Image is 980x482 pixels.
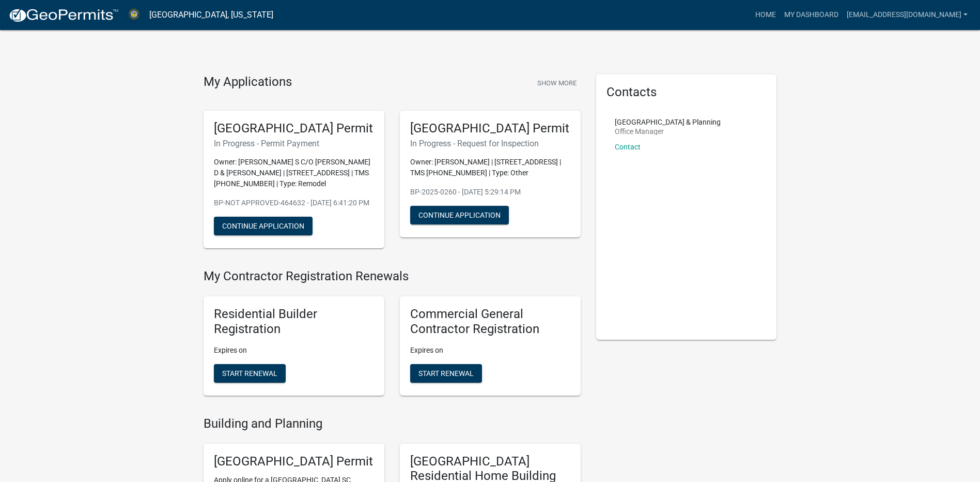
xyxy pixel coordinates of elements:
wm-registration-list-section: My Contractor Registration Renewals [204,269,581,403]
a: [GEOGRAPHIC_DATA], [US_STATE] [149,6,273,24]
a: Contact [615,143,641,151]
p: Expires on [214,345,374,356]
span: Start Renewal [418,369,474,377]
p: [GEOGRAPHIC_DATA] & Planning [615,118,721,126]
h6: In Progress - Request for Inspection [410,139,570,148]
img: Abbeville County, South Carolina [127,8,141,22]
p: Owner: [PERSON_NAME] | [STREET_ADDRESS] | TMS [PHONE_NUMBER] | Type: Other [410,157,570,178]
span: Start Renewal [222,369,277,377]
h5: [GEOGRAPHIC_DATA] Permit [214,121,374,136]
button: Continue Application [410,206,509,224]
button: Continue Application [214,217,313,235]
h5: Contacts [606,85,767,100]
button: Start Renewal [410,364,482,383]
p: Owner: [PERSON_NAME] S C/O [PERSON_NAME] D & [PERSON_NAME] | [STREET_ADDRESS] | TMS [PHONE_NUMBER... [214,157,374,189]
h6: In Progress - Permit Payment [214,139,374,148]
h5: Residential Builder Registration [214,307,374,337]
button: Start Renewal [214,364,286,383]
h5: [GEOGRAPHIC_DATA] Permit [214,454,374,469]
p: BP-2025-0260 - [DATE] 5:29:14 PM [410,187,570,198]
h4: Building and Planning [204,416,581,431]
p: BP-NOT APPROVED-464632 - [DATE] 6:41:20 PM [214,198,374,208]
a: [EMAIL_ADDRESS][DOMAIN_NAME] [843,5,972,25]
h5: [GEOGRAPHIC_DATA] Permit [410,121,570,136]
p: Expires on [410,345,570,356]
a: Home [751,5,780,25]
h4: My Contractor Registration Renewals [204,269,581,284]
a: My Dashboard [780,5,843,25]
h4: My Applications [204,74,292,90]
button: Show More [533,74,581,92]
p: Office Manager [615,128,721,135]
h5: Commercial General Contractor Registration [410,307,570,337]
